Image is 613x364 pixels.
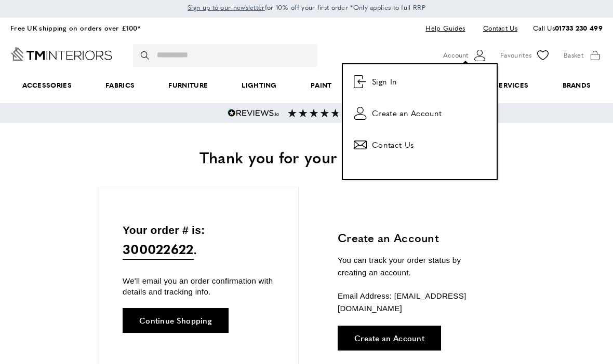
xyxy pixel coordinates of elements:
[346,67,494,96] a: Sign In
[346,99,494,128] a: Create an Account
[5,69,89,101] span: Accessories
[354,334,424,342] span: Create an Account
[188,3,425,12] span: for 10% off your first order *Only applies to full RRP
[141,44,151,67] button: Search
[188,3,265,12] span: Sign up to our newsletter
[89,69,152,101] a: Fabrics
[418,21,473,35] a: Help Guides
[123,275,275,297] p: We'll email you an order confirmation with details and tracking info.
[294,69,349,101] a: Paint
[338,326,441,351] a: Create an Account
[123,221,275,260] p: Your order # is: .
[372,107,442,119] span: Create an Account
[372,138,414,151] span: Contact Us
[188,2,265,12] a: Sign up to our newsletter
[475,21,517,35] a: Contact Us
[346,131,494,159] a: Contact Us
[288,109,340,117] img: Reviews section
[338,290,491,315] p: Email Address: [EMAIL_ADDRESS][DOMAIN_NAME]
[139,316,212,324] span: Continue Shopping
[338,230,491,246] h3: Create an Account
[199,146,414,168] span: Thank you for your purchase!
[533,23,603,34] p: Call Us
[225,69,294,101] a: Lighting
[500,48,551,63] a: Favourites
[443,48,487,63] button: Customer Account
[152,69,225,101] a: Furniture
[555,23,603,33] a: 01733 230 499
[372,75,397,88] span: Sign In
[10,23,140,33] a: Free UK shipping on orders over £100*
[500,50,531,61] span: Favourites
[477,69,545,101] a: Services
[228,109,279,117] img: Reviews.io 5 stars
[10,47,112,61] a: Go to Home page
[123,239,194,260] span: 300022622
[338,254,491,279] p: You can track your order status by creating an account.
[443,50,468,61] span: Account
[545,69,608,101] a: Brands
[123,308,229,333] a: Continue Shopping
